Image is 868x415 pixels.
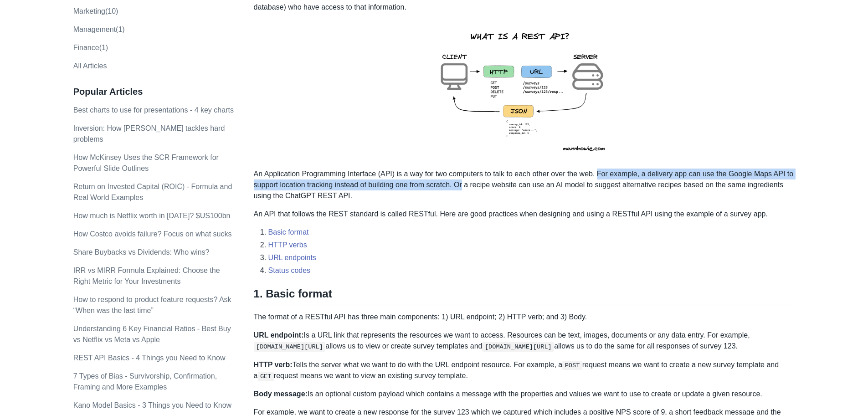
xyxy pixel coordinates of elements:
strong: URL endpoint: [254,331,304,339]
a: 7 Types of Bias - Survivorship, Confirmation, Framing and More Examples [73,372,217,391]
h3: Popular Articles [73,86,235,97]
code: [DOMAIN_NAME][URL] [482,342,554,351]
code: POST [562,361,582,370]
p: The format of a RESTful API has three main components: 1) URL endpoint; 2) HTTP verb; and 3) Body. [254,312,795,323]
h2: 1. Basic format [254,287,795,304]
a: Understanding 6 Key Financial Ratios - Best Buy vs Netflix vs Meta vs Apple [73,325,231,343]
a: URL endpoints [268,254,316,261]
a: Basic format [268,228,309,236]
a: Inversion: How [PERSON_NAME] tackles hard problems [73,124,225,143]
a: Finance(1) [73,44,108,51]
a: Share Buybacks vs Dividends: Who wins? [73,248,210,256]
a: Management(1) [73,26,125,33]
a: How much is Netflix worth in [DATE]? $US100bn [73,212,231,220]
p: Tells the server what we want to do with the URL endpoint resource. For example, a request means ... [254,359,795,382]
a: All Articles [73,62,107,70]
a: REST API Basics - 4 Things you Need to Know [73,354,226,362]
a: Best charts to use for presentations - 4 key charts [73,106,234,114]
a: How McKinsey Uses the SCR Framework for Powerful Slide Outlines [73,154,219,172]
a: marketing(10) [73,7,118,15]
strong: HTTP verb: [254,361,293,369]
a: Kano Model Basics - 3 Things you Need to Know [73,401,231,409]
a: Status codes [268,266,311,274]
code: GET [258,372,274,381]
p: An API that follows the REST standard is called RESTful. Here are good practices when designing a... [254,209,795,220]
p: An Application Programming Interface (API) is a way for two computers to talk to each other over ... [254,169,795,201]
a: Return on Invested Capital (ROIC) - Formula and Real World Examples [73,183,232,201]
img: rest-api [424,20,624,161]
p: Is an optional custom payload which contains a message with the properties and values we want to ... [254,389,795,400]
a: IRR vs MIRR Formula Explained: Choose the Right Metric for Your Investments [73,266,220,285]
a: How Costco avoids failure? Focus on what sucks [73,230,232,238]
code: [DOMAIN_NAME][URL] [254,342,326,351]
p: Is a URL link that represents the resources we want to access. Resources can be text, images, doc... [254,330,795,352]
a: HTTP verbs [268,241,307,249]
a: How to respond to product feature requests? Ask “When was the last time” [73,296,231,314]
strong: Body message: [254,390,308,398]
